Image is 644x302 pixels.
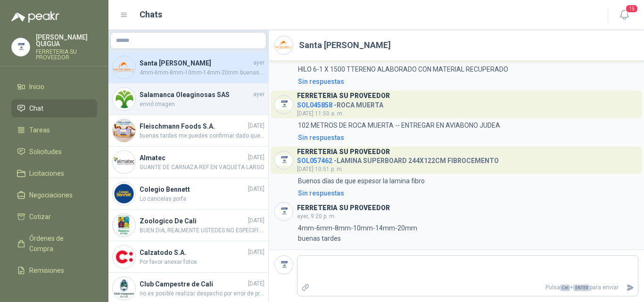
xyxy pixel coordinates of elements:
[29,233,88,254] span: Órdenes de Compra
[298,223,417,244] p: 4mm-6mm-8mm-10mm-14mm-20mm buenas tardes
[108,115,268,147] a: Company LogoFleischmann Foods S.A.[DATE]buenas tardes me puedes confirmar dado que no se ha recib...
[248,279,264,288] span: [DATE]
[11,164,97,182] a: Licitaciones
[113,182,135,205] img: Company Logo
[140,68,264,77] span: 4mm-6mm-8mm-10mm-14mm-20mm buenas tardes
[296,188,638,198] a: Sin respuestas
[140,289,264,298] span: no es posible realizar despacho por error de precio
[140,121,246,131] h4: Fleischmann Foods S.A.
[113,151,135,173] img: Company Logo
[140,90,251,100] h4: Salamanca Oleaginosas SAS
[297,155,499,163] h4: - LAMINA SUPERBOARD 244X122CM FIBROCEMENTO
[573,285,590,291] span: ENTER
[140,195,264,204] span: Lo cancelas porfa
[113,245,135,268] img: Company Logo
[560,285,570,291] span: Ctrl
[11,121,97,139] a: Tareas
[297,101,332,109] span: SOL045858
[297,110,344,117] span: [DATE] 11:50 a. m.
[11,261,97,279] a: Remisiones
[298,120,500,131] p: 102 METROS DE ROCA MUERTA -- ENTREGAR EN AVIABONO JUDEA
[11,208,97,226] a: Cotizar
[113,214,135,237] img: Company Logo
[297,149,390,155] h3: FERRETERIA SU PROVEEDOR
[11,186,97,204] a: Negociaciones
[29,147,62,157] span: Solicitudes
[29,212,51,222] span: Cotizar
[29,82,44,92] span: Inicio
[140,247,246,258] h4: Calzatodo S.A.
[275,151,293,169] img: Company Logo
[108,210,268,241] a: Company LogoZoologico De Cali[DATE]BUEN DIA, REALMENTE USTEDES NO ESPECIFICAN SI QUIEREN REDONDA ...
[36,49,97,60] p: FERRETERIA SU PROVEEDOR
[11,143,97,161] a: Solicitudes
[140,279,246,289] h4: Club Campestre de Cali
[296,76,638,87] a: Sin respuestas
[140,184,246,195] h4: Colegio Bennett
[108,178,268,210] a: Company LogoColegio Bennett[DATE]Lo cancelas porfa
[616,7,633,24] button: 15
[297,99,390,108] h4: - ROCA MUERTA
[298,64,508,74] p: HILO 6-1 X 1500 TTERENO ALABORADO CON MATERIAL RECUPERADO
[253,58,264,67] span: ayer
[29,265,64,276] span: Remisiones
[140,216,246,226] h4: Zoologico De Cali
[29,190,73,200] span: Negociaciones
[29,125,50,135] span: Tareas
[297,279,314,296] label: Adjuntar archivos
[248,122,264,131] span: [DATE]
[140,100,264,109] span: envió imagen
[108,147,268,178] a: Company LogoAlmatec[DATE]GUANTE DE CARNAZA REF EN VAQUETA LARGO
[29,103,43,114] span: Chat
[298,76,344,87] div: Sin respuestas
[314,279,623,296] p: Pulsa + para enviar
[140,226,264,235] span: BUEN DIA, REALMENTE USTEDES NO ESPECIFICAN SI QUIEREN REDONDA O CUADRADA, YO LES COTICE CUADRADA
[11,11,59,23] img: Logo peakr
[113,56,135,79] img: Company Logo
[108,83,268,115] a: Company LogoSalamanca Oleaginosas SASayerenvió imagen
[297,205,390,211] h3: FERRETERIA SU PROVEEDOR
[248,185,264,194] span: [DATE]
[140,131,264,140] span: buenas tardes me puedes confirmar dado que no se ha recibido los materiales
[297,213,336,220] span: ayer, 9:20 p. m.
[248,248,264,257] span: [DATE]
[108,241,268,273] a: Company LogoCalzatodo S.A.[DATE]Por favor anexar fotos
[113,88,135,110] img: Company Logo
[297,93,390,98] h3: FERRETERIA SU PROVEEDOR
[298,176,425,186] p: Buenos días de que espesor la lamina fibro
[140,153,246,163] h4: Almatec
[248,216,264,225] span: [DATE]
[275,203,293,220] img: Company Logo
[298,132,344,143] div: Sin respuestas
[140,258,264,267] span: Por favor anexar fotos
[140,58,251,68] h4: Santa [PERSON_NAME]
[622,279,638,296] button: Enviar
[253,90,264,99] span: ayer
[275,96,293,114] img: Company Logo
[275,36,293,54] img: Company Logo
[275,256,293,274] img: Company Logo
[625,4,638,13] span: 15
[140,163,264,172] span: GUANTE DE CARNAZA REF EN VAQUETA LARGO
[297,157,332,164] span: SOL057462
[36,34,97,47] p: [PERSON_NAME] QUIGUA
[11,78,97,96] a: Inicio
[299,39,391,52] h2: Santa [PERSON_NAME]
[108,52,268,83] a: Company LogoSanta [PERSON_NAME]ayer4mm-6mm-8mm-10mm-14mm-20mm buenas tardes
[298,188,344,198] div: Sin respuestas
[296,132,638,143] a: Sin respuestas
[11,229,97,258] a: Órdenes de Compra
[12,38,30,56] img: Company Logo
[140,8,162,21] h1: Chats
[29,168,64,179] span: Licitaciones
[113,277,135,300] img: Company Logo
[11,99,97,117] a: Chat
[248,153,264,162] span: [DATE]
[113,119,135,142] img: Company Logo
[297,166,343,172] span: [DATE] 10:51 p. m.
